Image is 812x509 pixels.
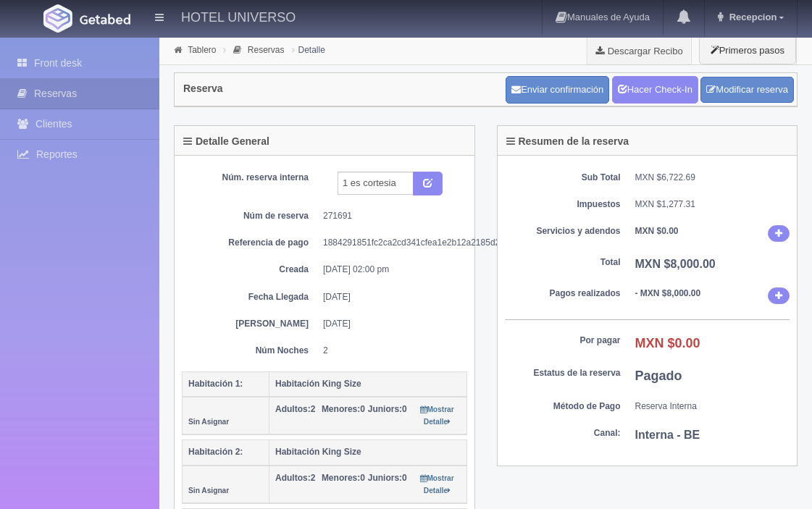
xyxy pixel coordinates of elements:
[506,76,609,104] button: Enviar confirmación
[193,318,309,330] dt: [PERSON_NAME]
[505,427,621,439] dt: Canal:
[368,404,402,414] strong: Juniors:
[368,473,407,483] span: 0
[700,77,794,104] a: Modificar reserva
[275,473,311,483] strong: Adultos:
[193,237,309,249] dt: Referencia de pago
[322,473,365,483] span: 0
[188,447,243,457] b: Habitación 2:
[323,345,456,357] dd: 2
[181,7,296,25] h4: HOTEL UNIVERSO
[288,43,329,56] li: Detalle
[635,258,716,270] b: MXN $8,000.00
[269,440,467,466] th: Habitación King Size
[635,226,679,236] b: MXN $0.00
[368,473,402,483] strong: Juniors:
[188,418,229,426] small: Sin Asignar
[420,473,453,495] a: Mostrar Detalle
[183,136,269,147] h4: Detalle General
[505,287,621,300] dt: Pagos realizados
[505,335,621,347] dt: Por pagar
[322,473,360,483] strong: Menores:
[43,4,72,33] img: Getabed
[188,45,216,55] a: Tablero
[505,367,621,379] dt: Estatus de la reserva
[635,369,682,383] b: Pagado
[506,136,629,147] h4: Resumen de la reserva
[635,400,790,413] dd: Reserva Interna
[505,172,621,184] dt: Sub Total
[635,288,701,298] b: - MXN $8,000.00
[193,345,309,357] dt: Núm Noches
[275,473,315,483] span: 2
[323,237,456,249] dd: 1884291851fc2ca2cd341cfea1e2b12a2185d296
[699,36,796,64] button: Primeros pasos
[275,404,315,414] span: 2
[420,474,453,495] small: Mostrar Detalle
[635,429,700,441] b: Interna - BE
[193,172,309,184] dt: Núm. reserva interna
[323,318,456,330] dd: [DATE]
[635,172,790,184] dd: MXN $6,722.69
[323,210,456,222] dd: 271691
[322,404,365,414] span: 0
[587,36,691,65] a: Descargar Recibo
[322,404,360,414] strong: Menores:
[323,264,456,276] dd: [DATE] 02:00 pm
[505,400,621,413] dt: Método de Pago
[188,379,243,389] b: Habitación 1:
[505,256,621,269] dt: Total
[188,487,229,495] small: Sin Asignar
[80,14,130,25] img: Getabed
[193,291,309,303] dt: Fecha Llegada
[323,291,456,303] dd: [DATE]
[612,76,698,104] a: Hacer Check-In
[269,371,467,397] th: Habitación King Size
[505,225,621,237] dt: Servicios y adendos
[505,198,621,211] dt: Impuestos
[420,405,453,426] small: Mostrar Detalle
[193,264,309,276] dt: Creada
[183,83,223,94] h4: Reserva
[635,198,790,211] dd: MXN $1,277.31
[368,404,407,414] span: 0
[726,12,777,22] span: Recepcion
[275,404,311,414] strong: Adultos:
[248,45,285,55] a: Reservas
[635,336,700,350] b: MXN $0.00
[193,210,309,222] dt: Núm de reserva
[420,404,453,426] a: Mostrar Detalle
